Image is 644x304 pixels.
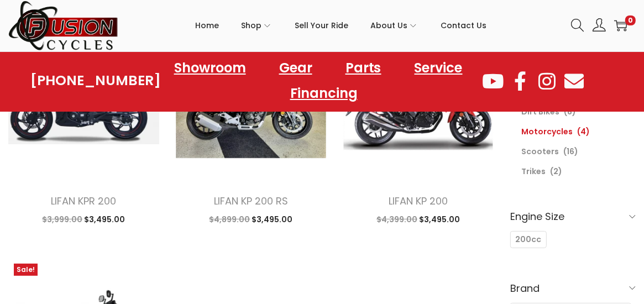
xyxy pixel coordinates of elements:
[515,234,541,245] span: 200cc
[252,214,292,225] span: 3,495.00
[376,214,417,225] span: 4,399.00
[51,194,116,208] a: LIFAN KPR 200
[42,214,47,225] span: $
[161,55,481,106] nav: Menu
[419,214,424,225] span: $
[195,12,219,39] span: Home
[30,73,161,88] a: [PHONE_NUMBER]
[209,214,214,225] span: $
[441,12,486,39] span: Contact Us
[42,214,82,225] span: 3,999.00
[614,19,627,32] a: 0
[241,12,261,39] span: Shop
[441,1,486,50] a: Contact Us
[209,214,250,225] span: 4,899.00
[163,55,257,81] a: Showroom
[404,55,474,81] a: Service
[521,126,573,137] a: Motorcycles
[510,203,636,229] h6: Engine Size
[419,214,460,225] span: 3,495.00
[195,1,219,50] a: Home
[279,81,369,106] a: Financing
[370,12,407,39] span: About Us
[550,166,562,177] span: (2)
[84,214,125,225] span: 3,495.00
[577,126,590,137] span: (4)
[389,194,448,208] a: LIFAN KP 200
[521,166,546,177] a: Trikes
[334,55,392,81] a: Parts
[564,106,576,117] span: (8)
[563,146,578,157] span: (16)
[295,1,348,50] a: Sell Your Ride
[376,214,381,225] span: $
[510,275,636,301] h6: Brand
[119,1,563,50] nav: Primary navigation
[521,146,559,157] a: Scooters
[84,214,89,225] span: $
[214,194,288,208] a: LIFAN KP 200 RS
[295,12,348,39] span: Sell Your Ride
[268,55,323,81] a: Gear
[370,1,418,50] a: About Us
[252,214,256,225] span: $
[241,1,273,50] a: Shop
[521,106,559,117] a: Dirt Bikes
